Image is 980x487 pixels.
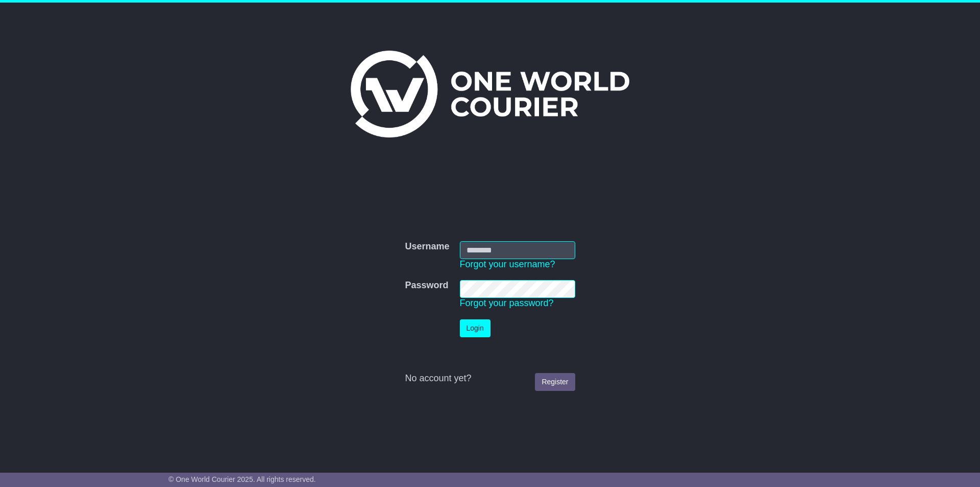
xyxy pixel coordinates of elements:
a: Forgot your username? [460,259,555,269]
img: One World [351,51,629,137]
button: Login [460,319,491,337]
span: © One World Courier 2025. All rights reserved. [168,475,316,483]
div: No account yet? [405,373,575,384]
label: Password [405,280,448,291]
a: Forgot your password? [460,298,554,308]
a: Register [535,373,575,391]
label: Username [405,241,449,252]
